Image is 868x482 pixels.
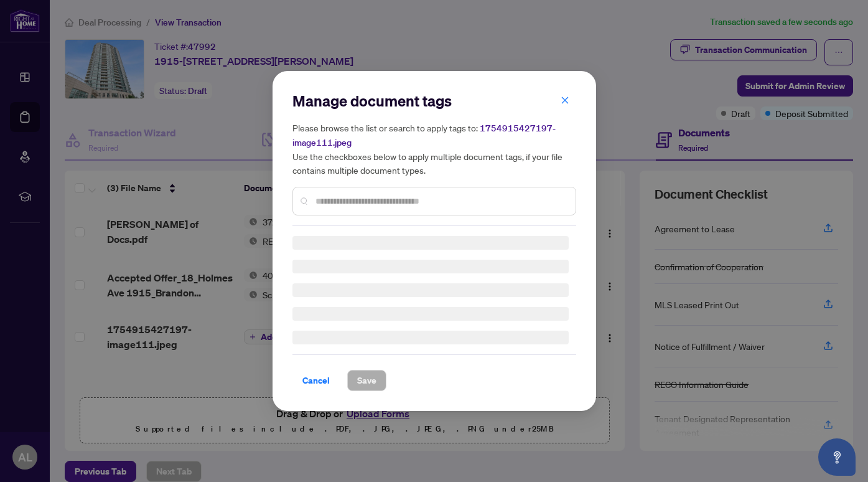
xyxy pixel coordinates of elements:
span: close [561,96,569,105]
button: Open asap [818,438,856,476]
span: Cancel [302,371,330,390]
h5: Please browse the list or search to apply tags to: Use the checkboxes below to apply multiple doc... [292,121,576,177]
button: Save [347,370,386,391]
button: Cancel [292,370,340,391]
span: 1754915427197-image111.jpeg [292,123,556,148]
h2: Manage document tags [292,91,576,111]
